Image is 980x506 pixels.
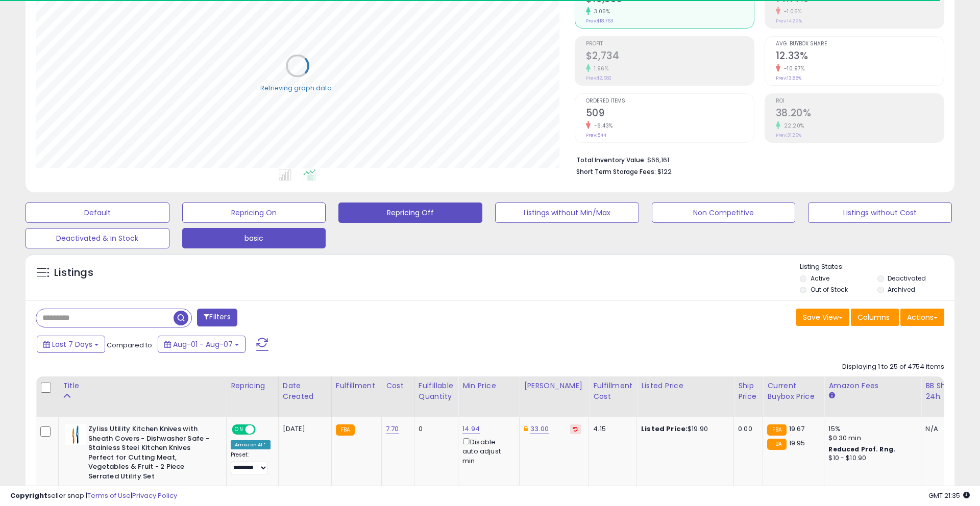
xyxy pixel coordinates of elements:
small: Prev: 31.26% [776,132,801,138]
div: Ship Price [738,381,758,402]
h5: Listings [54,266,93,280]
div: 0.00 [738,424,755,434]
div: N/A [925,424,959,434]
li: $66,161 [576,153,937,165]
b: Short Term Storage Fees: [576,167,656,176]
div: $0.30 min [828,434,913,443]
span: Compared to: [107,340,154,350]
small: -10.97% [780,65,805,72]
small: Prev: $2,682 [586,75,611,81]
h2: 38.20% [776,107,944,121]
label: Active [811,274,829,283]
span: Aug-01 - Aug-07 [173,339,233,349]
button: Last 7 Days [37,336,105,353]
div: Listed Price [641,381,729,391]
span: ROI [776,98,944,104]
button: Repricing Off [338,203,482,223]
a: 33.00 [530,424,549,434]
span: 2025-08-15 21:35 GMT [928,491,970,500]
div: Title [63,381,222,391]
div: Fulfillment Cost [593,381,632,402]
div: Current Buybox Price [767,381,820,402]
div: Cost [386,381,410,391]
div: Date Created [283,381,327,402]
small: Prev: $18,763 [586,18,614,24]
span: OFF [254,425,271,434]
b: Listed Price: [641,424,688,434]
button: Aug-01 - Aug-07 [158,336,246,353]
small: -1.05% [780,8,802,15]
button: Save View [796,309,849,326]
div: BB Share 24h. [925,381,963,402]
h2: 12.33% [776,50,944,64]
label: Archived [888,285,915,294]
div: [PERSON_NAME] [524,381,584,391]
button: Repricing On [182,203,326,223]
span: Profit [586,41,754,47]
div: Min Price [462,381,515,391]
div: Preset: [231,451,271,474]
small: Amazon Fees. [828,391,835,400]
p: Listing States: [800,262,954,272]
div: 15% [828,424,913,434]
small: FBA [336,424,355,436]
button: Deactivated & In Stock [26,228,169,248]
small: 1.96% [591,65,609,72]
span: 19.67 [789,424,805,434]
label: Out of Stock [811,285,848,294]
span: $122 [657,167,672,176]
img: 314Fjurtv0L._SL40_.jpg [65,424,86,445]
span: Avg. Buybox Share [776,41,944,47]
button: Actions [900,309,944,326]
div: [DATE] [283,424,324,434]
div: seller snap | | [10,491,177,501]
span: ON [233,425,246,434]
b: Reduced Prof. Rng. [828,445,895,453]
button: Default [26,203,169,223]
div: Amazon AI * [231,440,271,449]
b: Total Inventory Value: [576,156,646,164]
button: basic [182,228,326,248]
div: Fulfillable Quantity [419,381,454,402]
h2: $2,734 [586,50,754,64]
div: $19.90 [641,424,726,434]
button: Listings without Min/Max [495,203,639,223]
h2: 509 [586,107,754,121]
div: 0 [419,424,450,434]
button: Non Competitive [652,203,796,223]
small: Prev: 14.29% [776,18,802,24]
button: Filters [197,309,237,326]
span: Last 7 Days [52,339,92,349]
small: FBA [767,439,786,450]
div: Displaying 1 to 25 of 4754 items [842,362,944,372]
small: -6.43% [591,122,613,130]
button: Listings without Cost [808,203,952,223]
span: Columns [857,312,890,322]
small: FBA [767,424,786,436]
strong: Copyright [10,491,47,500]
a: 14.94 [462,424,480,434]
a: Terms of Use [87,491,131,500]
div: Repricing [231,381,274,391]
div: $10 - $10.90 [828,454,913,463]
b: Zyliss Utility Kitchen Knives with Sheath Covers - Dishwasher Safe - Stainless Steel Kitchen Kniv... [88,424,212,484]
small: Prev: 13.85% [776,75,801,81]
small: Prev: 544 [586,132,606,138]
span: 19.95 [789,438,805,448]
a: Privacy Policy [132,491,177,500]
button: Columns [851,309,899,326]
small: 3.05% [591,8,610,15]
label: Deactivated [888,274,926,283]
div: Amazon Fees [828,381,917,391]
div: 4.15 [593,424,629,434]
a: 7.70 [386,424,399,434]
div: Retrieving graph data.. [260,83,335,92]
div: Disable auto adjust min [462,436,511,466]
small: 22.20% [780,122,804,130]
div: Fulfillment [336,381,377,391]
span: Ordered Items [586,98,754,104]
